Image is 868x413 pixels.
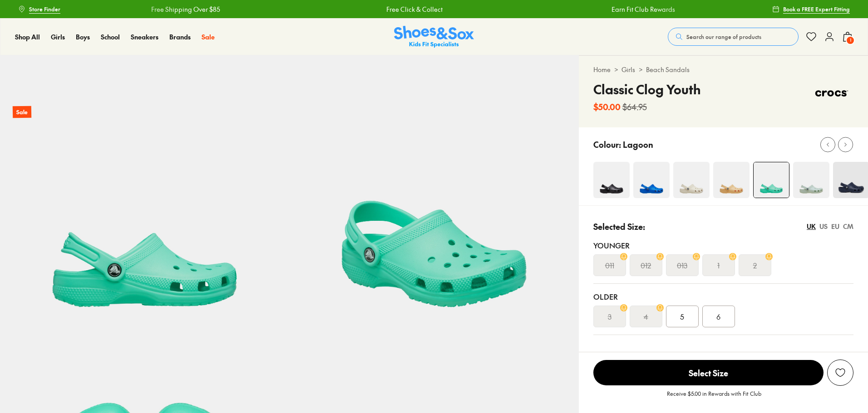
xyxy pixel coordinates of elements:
button: Add to Wishlist [827,360,853,386]
img: Vendor logo [810,80,853,107]
a: Free Click & Collect [385,5,441,14]
button: Select Size [593,360,824,386]
a: Girls [51,32,65,42]
p: Lagoon [623,138,653,151]
span: 6 [716,311,720,322]
span: Book a FREE Expert Fitting [783,5,850,13]
a: Sale [202,32,215,42]
span: Brands [169,32,191,41]
s: 012 [641,260,651,271]
a: Boys [76,32,90,42]
img: 4-548434_1 [633,162,670,198]
img: 5-502819_1 [289,55,578,344]
img: 4-538782_1 [713,162,750,198]
s: 013 [677,260,687,271]
a: Sneakers [131,32,158,42]
div: CM [843,222,853,231]
button: Search our range of products [668,28,799,46]
s: $64.95 [622,101,647,113]
img: 4-502800_1 [673,162,710,198]
span: Sale [202,32,215,41]
a: Girls [621,65,635,74]
s: 011 [605,260,614,271]
span: 5 [680,311,684,322]
a: Brands [169,32,191,42]
a: Free Shipping Over $85 [150,5,219,14]
a: Home [593,65,611,74]
s: 3 [608,311,612,322]
div: Younger [593,240,853,251]
span: Girls [51,32,65,41]
span: Shop All [15,32,40,41]
s: 4 [644,311,648,322]
a: Shop All [15,32,40,42]
p: Selected Size: [593,220,645,233]
div: Older [593,291,853,302]
a: Book a FREE Expert Fitting [772,1,850,17]
img: 4-502818_1 [754,162,789,198]
s: 2 [753,260,757,271]
span: Store Finder [29,5,60,13]
button: 1 [842,27,853,47]
div: UK [807,222,816,231]
p: Receive $5.00 in Rewards with Fit Club [667,389,761,406]
span: School [101,32,120,41]
span: Sneakers [131,32,158,41]
span: 1 [846,36,855,45]
a: Shoes & Sox [394,26,474,48]
h4: Classic Clog Youth [593,80,701,99]
img: 4-493676_1 [593,162,630,198]
div: > > [593,65,853,74]
b: $50.00 [593,101,621,113]
a: Store Finder [18,1,60,17]
img: 4-553264_1 [793,162,829,198]
span: Boys [76,32,90,41]
span: Search our range of products [686,33,761,41]
a: School [101,32,120,42]
img: SNS_Logo_Responsive.svg [394,26,474,48]
a: Beach Sandals [646,65,690,74]
div: Unsure on sizing? We have a range of resources to help [593,350,853,359]
s: 1 [717,260,720,271]
p: Colour: [593,138,621,151]
a: Earn Fit Club Rewards [610,5,674,14]
p: Sale [13,106,31,118]
div: EU [831,222,839,231]
div: US [819,222,828,231]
